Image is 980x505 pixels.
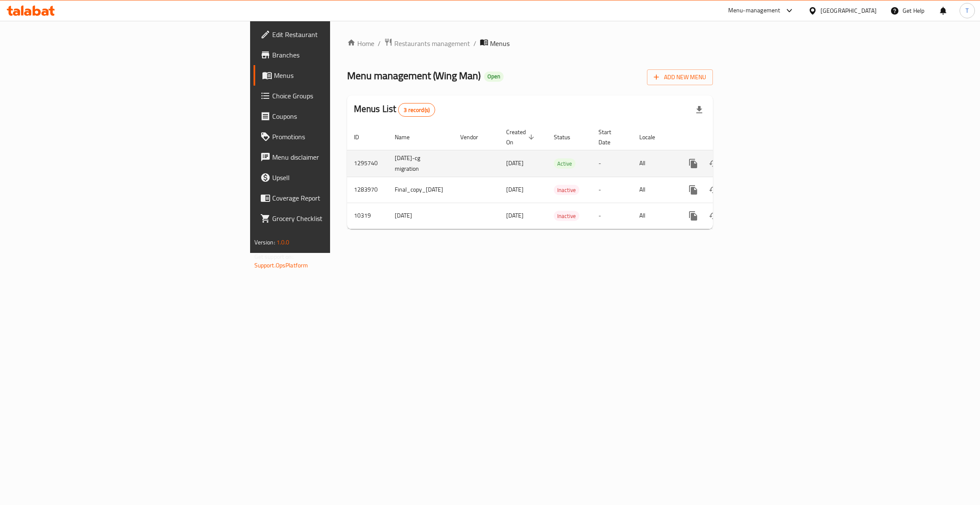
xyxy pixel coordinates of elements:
[254,188,414,208] a: Coverage Report
[254,251,293,262] span: Get support on:
[388,177,453,203] td: Final_copy_[DATE]
[388,150,453,177] td: [DATE]-cg migration
[704,206,724,226] button: Change Status
[490,38,510,49] span: Menus
[394,38,470,49] span: Restaurants management
[272,172,407,183] span: Upsell
[639,132,666,142] span: Locale
[254,24,414,45] a: Edit Restaurant
[647,69,713,85] button: Add New Menu
[254,126,414,147] a: Promotions
[384,38,470,49] a: Restaurants management
[274,70,407,80] span: Menus
[484,73,504,80] span: Open
[966,6,969,15] span: T
[272,193,407,203] span: Coverage Report
[254,260,308,271] a: Support.OpsPlatform
[554,185,579,195] span: Inactive
[592,177,632,203] td: -
[704,153,724,174] button: Change Status
[272,29,407,40] span: Edit Restaurant
[683,206,704,226] button: more
[398,103,435,117] div: Total records count
[272,132,407,142] span: Promotions
[506,127,537,147] span: Created On
[554,211,579,221] span: Inactive
[632,150,676,177] td: All
[354,103,435,117] h2: Menus List
[592,150,632,177] td: -
[272,213,407,224] span: Grocery Checklist
[254,237,275,248] span: Version:
[347,66,481,85] span: Menu management ( Wing Man )
[654,72,706,83] span: Add New Menu
[683,180,704,200] button: more
[506,184,524,195] span: [DATE]
[484,72,504,82] div: Open
[473,38,476,49] li: /
[388,203,453,229] td: [DATE]
[254,45,414,65] a: Branches
[632,177,676,203] td: All
[272,91,407,101] span: Choice Groups
[689,100,709,120] div: Export file
[272,111,407,121] span: Coupons
[254,106,414,126] a: Coupons
[460,132,489,142] span: Vendor
[254,86,414,106] a: Choice Groups
[820,6,877,15] div: [GEOGRAPHIC_DATA]
[554,158,575,169] div: Active
[276,237,290,248] span: 1.0.0
[506,210,524,221] span: [DATE]
[347,124,772,229] table: enhanced table
[592,203,632,229] td: -
[395,132,421,142] span: Name
[399,106,435,114] span: 3 record(s)
[704,180,724,200] button: Change Status
[347,38,713,49] nav: breadcrumb
[676,124,772,150] th: Actions
[728,6,781,16] div: Menu-management
[632,203,676,229] td: All
[254,147,414,167] a: Menu disclaimer
[254,208,414,229] a: Grocery Checklist
[554,132,581,142] span: Status
[598,127,622,147] span: Start Date
[554,159,575,169] span: Active
[272,152,407,162] span: Menu disclaimer
[254,167,414,188] a: Upsell
[683,153,704,174] button: more
[506,158,524,169] span: [DATE]
[354,132,370,142] span: ID
[272,50,407,60] span: Branches
[254,65,414,86] a: Menus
